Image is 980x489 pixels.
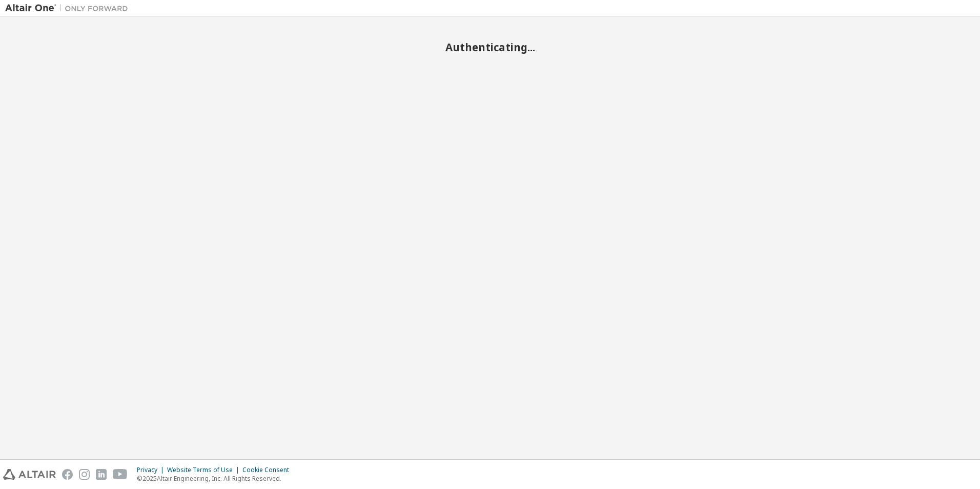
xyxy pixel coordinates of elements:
[113,469,128,480] img: youtube.svg
[96,469,107,480] img: linkedin.svg
[137,466,167,474] div: Privacy
[137,474,295,483] p: © 2025 Altair Engineering, Inc. All Rights Reserved.
[5,3,133,13] img: Altair One
[3,469,56,480] img: altair_logo.svg
[62,469,73,480] img: facebook.svg
[5,40,975,54] h2: Authenticating...
[79,469,90,480] img: instagram.svg
[167,466,242,474] div: Website Terms of Use
[242,466,295,474] div: Cookie Consent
